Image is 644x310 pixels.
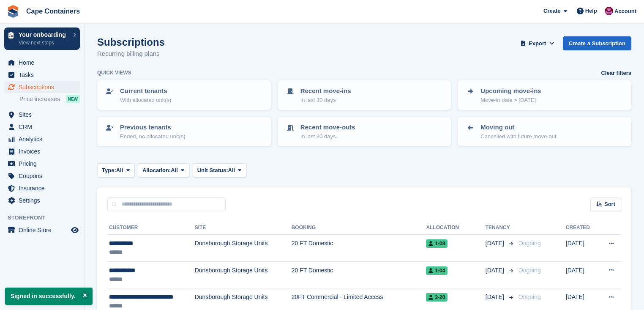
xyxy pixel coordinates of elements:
[19,224,69,236] span: Online Store
[480,132,556,141] p: Cancelled with future move-out
[193,163,246,177] button: Unit Status: All
[171,166,178,175] span: All
[4,121,80,133] a: menu
[4,133,80,145] a: menu
[19,81,69,93] span: Subscriptions
[4,224,80,236] a: menu
[566,221,598,235] th: Created
[601,69,631,77] a: Clear filters
[4,27,80,50] a: Your onboarding View next steps
[138,163,189,177] button: Allocation: All
[19,182,69,194] span: Insurance
[97,69,131,77] h6: Quick views
[195,261,292,288] td: Dunsborough Storage Units
[486,239,506,248] span: [DATE]
[585,7,597,15] span: Help
[98,118,270,145] a: Previous tenants Ended, no allocated unit(s)
[486,293,506,302] span: [DATE]
[292,221,426,235] th: Booking
[486,221,515,235] th: Tenancy
[426,293,448,302] span: 2-20
[120,123,186,132] p: Previous tenants
[102,166,116,175] span: Type:
[120,86,171,96] p: Current tenants
[300,96,351,104] p: In last 30 days
[116,166,123,175] span: All
[604,200,615,208] span: Sort
[19,133,69,145] span: Analytics
[5,288,93,305] p: Signed in successfully.
[543,7,560,15] span: Create
[529,39,546,48] span: Export
[142,166,171,175] span: Allocation:
[300,86,351,96] p: Recent move-ins
[519,36,556,50] button: Export
[563,36,631,50] a: Create a Subscription
[19,39,69,47] p: View next steps
[4,81,80,93] a: menu
[19,170,69,182] span: Coupons
[19,57,69,69] span: Home
[195,221,292,235] th: Site
[480,86,541,96] p: Upcoming move-ins
[458,118,630,145] a: Moving out Cancelled with future move-out
[19,158,69,170] span: Pricing
[228,166,235,175] span: All
[566,235,598,262] td: [DATE]
[300,132,355,141] p: In last 30 days
[23,4,83,18] a: Cape Containers
[4,170,80,182] a: menu
[8,214,84,222] span: Storefront
[195,235,292,262] td: Dunsborough Storage Units
[518,267,541,274] span: Ongoing
[120,96,171,104] p: With allocated unit(s)
[518,294,541,300] span: Ongoing
[480,123,556,132] p: Moving out
[426,221,485,235] th: Allocation
[7,5,19,18] img: stora-icon-8386f47178a22dfd0bd8f6a31ec36ba5ce8667c1dd55bd0f319d3a0aa187defe.svg
[197,166,228,175] span: Unit Status:
[566,261,598,288] td: [DATE]
[300,123,355,132] p: Recent move-outs
[19,121,69,133] span: CRM
[19,69,69,81] span: Tasks
[70,225,80,235] a: Preview store
[4,158,80,170] a: menu
[278,118,450,145] a: Recent move-outs In last 30 days
[292,235,426,262] td: 20 FT Domestic
[292,261,426,288] td: 20 FT Domestic
[66,95,80,103] div: NEW
[426,239,448,248] span: 1-08
[4,182,80,194] a: menu
[518,240,541,247] span: Ongoing
[426,266,448,275] span: 1-04
[614,7,636,16] span: Account
[4,109,80,121] a: menu
[605,7,613,15] img: Matt Dollisson
[4,145,80,157] a: menu
[97,49,165,59] p: Recurring billing plans
[98,81,270,109] a: Current tenants With allocated unit(s)
[107,221,195,235] th: Customer
[486,266,506,275] span: [DATE]
[19,195,69,206] span: Settings
[278,81,450,109] a: Recent move-ins In last 30 days
[19,145,69,157] span: Invoices
[4,57,80,69] a: menu
[4,69,80,81] a: menu
[4,195,80,206] a: menu
[480,96,541,104] p: Move-in date > [DATE]
[120,132,186,141] p: Ended, no allocated unit(s)
[97,163,134,177] button: Type: All
[19,95,60,103] span: Price increases
[19,94,80,104] a: Price increases NEW
[458,81,630,109] a: Upcoming move-ins Move-in date > [DATE]
[97,36,165,48] h1: Subscriptions
[19,32,69,38] p: Your onboarding
[19,109,69,121] span: Sites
